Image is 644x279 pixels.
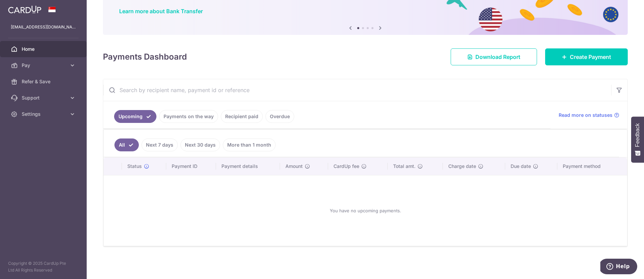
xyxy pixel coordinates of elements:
[557,157,627,175] th: Payment method
[334,163,359,170] span: CardUp fee
[114,138,139,151] a: All
[545,48,628,65] a: Create Payment
[142,138,178,151] a: Next 7 days
[119,8,203,15] a: Learn more about Bank Transfer
[166,157,216,175] th: Payment ID
[22,78,66,85] span: Refer & Save
[451,48,537,65] a: Download Report
[216,157,280,175] th: Payment details
[159,110,218,123] a: Payments on the way
[511,163,531,170] span: Due date
[127,163,142,170] span: Status
[265,110,294,123] a: Overdue
[600,259,637,276] iframe: Opens a widget where you can find more information
[221,110,263,123] a: Recipient paid
[559,112,619,119] a: Read more on statuses
[180,138,220,151] a: Next 30 days
[22,111,66,117] span: Settings
[635,123,641,147] span: Feedback
[285,163,303,170] span: Amount
[22,94,66,101] span: Support
[475,53,520,61] span: Download Report
[393,163,415,170] span: Total amt.
[448,163,476,170] span: Charge date
[11,24,76,30] p: [EMAIL_ADDRESS][DOMAIN_NAME]
[114,110,156,123] a: Upcoming
[103,51,187,63] h4: Payments Dashboard
[570,53,611,61] span: Create Payment
[112,181,619,240] div: You have no upcoming payments.
[22,62,66,69] span: Pay
[22,46,66,52] span: Home
[103,79,611,101] input: Search by recipient name, payment id or reference
[8,5,41,14] img: CardUp
[559,112,613,119] span: Read more on statuses
[631,116,644,163] button: Feedback - Show survey
[223,138,276,151] a: More than 1 month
